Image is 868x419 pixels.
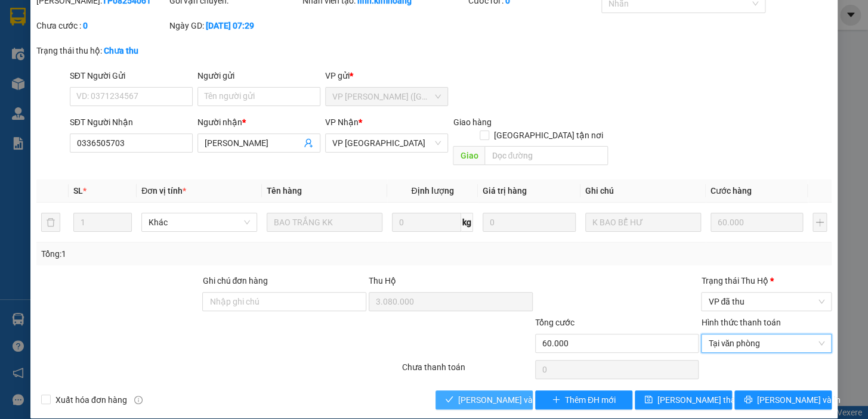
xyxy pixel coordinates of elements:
[445,395,453,405] span: check
[489,129,608,142] span: [GEOGRAPHIC_DATA] tận nơi
[453,117,491,127] span: Giao hàng
[369,276,396,285] span: Thu Hộ
[267,186,302,195] span: Tên hàng
[325,69,448,82] div: VP gửi
[580,179,706,203] th: Ghi chú
[332,134,441,152] span: VP Bình Phú
[304,138,313,148] span: user-add
[411,186,453,195] span: Định lượng
[535,318,574,327] span: Tổng cước
[141,186,186,195] span: Đơn vị tính
[585,213,701,232] input: Ghi Chú
[70,69,193,82] div: SĐT Người Gửi
[51,393,132,406] span: Xuất hóa đơn hàng
[83,21,88,30] b: 0
[565,393,616,406] span: Thêm ĐH mới
[483,213,576,232] input: 0
[149,213,250,231] span: Khác
[701,318,780,327] label: Hình thức thanh toán
[657,393,753,406] span: [PERSON_NAME] thay đổi
[73,186,83,195] span: SL
[644,395,653,405] span: save
[458,393,573,406] span: [PERSON_NAME] và Giao hàng
[535,390,632,409] button: plusThêm ĐH mới
[70,116,193,129] div: SĐT Người Nhận
[197,69,320,82] div: Người gửi
[41,247,336,260] div: Tổng: 1
[435,390,533,409] button: check[PERSON_NAME] và Giao hàng
[206,21,254,30] b: [DATE] 07:29
[757,393,841,406] span: [PERSON_NAME] và In
[484,146,608,165] input: Dọc đường
[711,186,752,195] span: Cước hàng
[635,390,732,409] button: save[PERSON_NAME] thay đổi
[197,116,320,129] div: Người nhận
[36,44,200,57] div: Trạng thái thu hộ:
[41,213,60,232] button: delete
[36,19,167,32] div: Chưa cước :
[483,186,527,195] span: Giá trị hàng
[453,146,484,165] span: Giao
[711,213,804,232] input: 0
[202,292,366,311] input: Ghi chú đơn hàng
[818,340,825,347] span: close-circle
[744,395,752,405] span: printer
[202,276,268,285] label: Ghi chú đơn hàng
[104,46,138,55] b: Chưa thu
[169,19,300,32] div: Ngày GD:
[708,293,824,311] span: VP đã thu
[461,213,473,232] span: kg
[332,88,441,105] span: VP Trần Phú (Hàng)
[134,396,143,404] span: info-circle
[708,334,824,352] span: Tại văn phòng
[401,361,534,381] div: Chưa thanh toán
[552,395,560,405] span: plus
[734,390,832,409] button: printer[PERSON_NAME] và In
[813,213,827,232] button: plus
[701,274,832,287] div: Trạng thái Thu Hộ
[325,117,359,127] span: VP Nhận
[267,213,382,232] input: VD: Bàn, Ghế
